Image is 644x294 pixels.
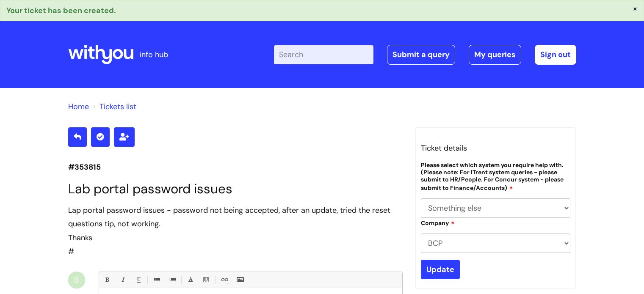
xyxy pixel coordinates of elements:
a: Submit a query [387,45,455,64]
a: Link [219,275,229,285]
div: B [68,272,85,289]
a: • Unordered List (Ctrl-Shift-7) [151,275,162,285]
h1: Lab portal password issues [68,181,403,197]
label: Company [421,218,455,227]
input: Search [274,45,373,64]
input: Update [421,260,460,279]
a: Home [68,102,89,112]
p: #353815 [68,160,403,174]
a: Tickets list [100,102,136,112]
li: Solution home [68,100,89,113]
div: Lap portal password issues - password not being accepted, after an update, tried the reset questi... [68,203,403,231]
h3: Ticket details [421,141,571,155]
li: Tickets list [91,100,136,113]
a: Italic (Ctrl-I) [117,275,128,285]
p: info hub [140,48,168,61]
a: Insert Image... [235,275,245,285]
a: My queries [469,45,521,64]
a: Bold (Ctrl-B) [102,275,112,285]
a: Back Color [201,275,211,285]
div: | - [274,45,576,64]
label: Please select which system you require help with. (Please note: For iTrent system queries - pleas... [421,162,571,192]
div: # [68,203,403,258]
a: Font Color [185,275,196,285]
a: Sign out [535,45,576,64]
a: 1. Ordered List (Ctrl-Shift-8) [167,275,177,285]
button: × [633,5,638,12]
a: Underline(Ctrl-U) [133,275,144,285]
div: Thanks [68,231,403,245]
